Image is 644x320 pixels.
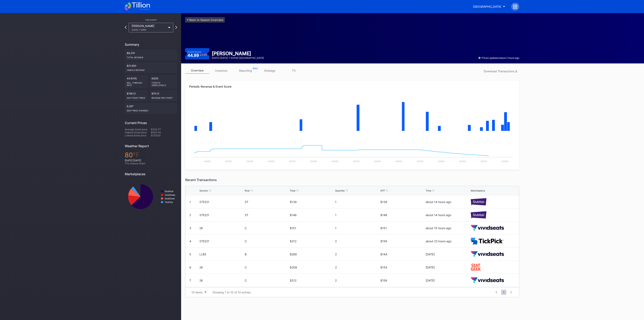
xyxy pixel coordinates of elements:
[199,213,244,217] div: STE221
[380,253,425,256] div: $144
[188,50,201,53] div: Event Score
[125,90,148,101] div: $156.12
[380,279,425,282] div: $156
[125,144,177,148] div: Weather Report
[290,253,334,256] div: $288
[212,56,264,59] div: [DATE] [DATE] 7:30PM | [GEOGRAPHIC_DATA]
[125,172,177,176] div: Marketplaces
[165,197,175,200] text: SeatGeek
[482,68,519,74] button: Download Transactions
[152,80,175,86] div: Tickets Unsold/Sold
[459,160,466,163] text: [DATE]
[189,290,208,295] button: 10 items
[165,201,173,203] text: TickPick
[374,160,381,163] text: [DATE]
[132,24,166,31] div: [PERSON_NAME]
[189,95,515,136] svg: Chart title
[471,277,504,284] img: vividSeats.svg
[189,226,191,230] div: 3
[247,160,253,163] text: [DATE]
[335,213,379,217] div: 1
[165,194,175,196] text: VividSeats
[426,266,470,269] div: [DATE]
[395,160,402,163] text: [DATE]
[185,178,519,182] div: Recent Transactions
[125,179,177,214] svg: Chart title
[125,128,151,131] div: Average ticket price
[150,90,177,101] div: $70.12
[380,239,425,243] div: $156
[473,5,501,8] div: [GEOGRAPHIC_DATA]
[290,213,334,217] div: $146
[478,56,519,59] div: Prices updated about 2 hours ago
[151,134,177,137] div: $139.00
[245,279,289,282] div: C
[199,226,244,230] div: 28
[426,213,470,217] div: about 14 hours ago
[471,225,504,231] img: vividSeats.svg
[335,279,379,282] div: 2
[189,85,515,88] div: Periodic Revenue & Event Score
[471,251,504,257] img: vividSeats.svg
[290,226,334,230] div: $151
[335,200,379,204] div: 1
[199,189,208,192] div: Section
[245,266,289,269] div: C
[189,253,191,256] div: 5
[426,200,470,204] div: about 14 hours ago
[481,160,487,163] text: [DATE]
[245,253,289,256] div: B
[471,238,504,245] img: TickPick_logo.svg
[151,128,177,131] div: $330.77
[199,266,244,269] div: 26
[290,200,334,204] div: $139
[335,266,379,269] div: 2
[185,67,209,74] a: overview
[471,264,481,271] img: seatGeek.svg
[125,42,177,47] div: Summary
[199,279,244,282] div: 26
[132,29,166,31] div: [DATE] 7:30PM
[501,290,506,295] span: 1
[335,226,379,230] div: 1
[209,67,233,74] a: inventory
[212,51,264,56] div: [PERSON_NAME]
[268,160,275,163] text: [DATE]
[426,239,470,243] div: about 23 hours ago
[426,226,470,230] div: about 15 hours ago
[258,67,282,74] a: strategy
[199,253,244,256] div: LLB5
[125,121,177,125] div: Current Prices
[233,67,258,74] a: reporting
[191,291,202,294] div: 10 items
[290,266,334,269] div: $308
[189,266,191,269] div: 6
[245,226,289,230] div: C
[125,62,177,73] div: $21,500
[165,190,173,193] text: StubHub
[471,189,485,192] div: Marketplace
[150,75,177,88] div: 65/53
[189,239,191,243] div: 4
[127,95,146,99] div: Avg ticket price
[245,239,289,243] div: C
[125,19,177,21] div: This Event
[125,162,177,165] div: 11 % chance of rain
[470,3,508,10] button: [GEOGRAPHIC_DATA]
[199,200,244,204] div: STE221
[245,189,250,192] div: Row
[380,266,425,269] div: $154
[127,67,175,71] div: Unsold Revenue
[152,95,175,99] div: Revenue per ticket
[282,67,306,74] a: TV
[426,189,431,192] div: Time
[151,131,177,134] div: $543.00
[417,160,423,163] text: [DATE]
[133,151,139,159] span: ℉
[125,151,177,159] div: 80
[471,198,486,205] img: stubHub.svg
[380,213,425,217] div: $146
[471,211,486,218] img: stubHub.svg
[127,108,175,112] div: seat price changes
[484,69,517,73] div: Download Transactions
